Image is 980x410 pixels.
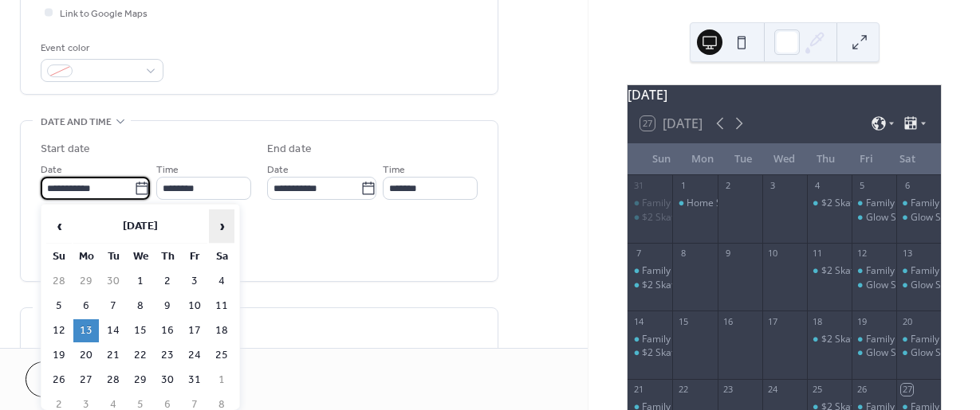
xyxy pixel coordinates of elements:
[100,344,126,367] td: 21
[821,264,860,278] div: $2 Skate
[156,162,179,178] span: Time
[642,264,716,278] div: Family Fun Skate
[896,346,941,360] div: Glow Skate
[722,180,734,192] div: 2
[128,270,153,293] td: 1
[896,264,941,278] div: Family Skate
[887,143,928,175] div: Sat
[642,211,706,225] div: $2 Skate Night
[856,384,868,396] div: 26
[856,248,868,260] div: 12
[628,346,672,360] div: $2 Skate Night
[852,333,896,346] div: Family Skate
[41,40,160,57] div: Event color
[642,197,716,210] div: Family Fun Skate
[628,197,672,210] div: Family Fun Skate
[672,197,717,210] div: Home School Skate
[866,333,922,346] div: Family Skate
[866,211,915,225] div: Glow Skate
[41,162,62,178] span: Date
[901,248,913,260] div: 13
[73,344,99,367] td: 20
[901,384,913,396] div: 27
[128,369,153,392] td: 29
[852,279,896,292] div: Glow Skate
[209,319,234,342] td: 18
[209,295,234,318] td: 11
[642,333,716,346] div: Family Fun Skate
[911,211,960,225] div: Glow Skate
[677,384,689,396] div: 22
[46,245,72,268] th: Su
[155,295,180,318] td: 9
[812,180,824,192] div: 4
[46,369,72,392] td: 26
[209,344,234,367] td: 25
[901,315,913,327] div: 20
[628,279,672,292] div: $2 Skate Night
[46,344,72,367] td: 19
[128,295,153,318] td: 8
[911,279,960,292] div: Glow Skate
[901,180,913,192] div: 6
[812,384,824,396] div: 25
[807,197,852,210] div: $2 Skate
[155,369,180,392] td: 30
[821,333,860,346] div: $2 Skate
[682,143,723,175] div: Mon
[677,248,689,260] div: 8
[46,319,72,342] td: 12
[209,245,234,268] th: Sa
[852,264,896,278] div: Family Skate
[812,315,824,327] div: 18
[866,197,922,210] div: Family Skate
[911,333,966,346] div: Family Skate
[896,333,941,346] div: Family Skate
[632,248,644,260] div: 7
[722,384,734,396] div: 23
[911,197,966,210] div: Family Skate
[632,180,644,192] div: 31
[628,333,672,346] div: Family Fun Skate
[628,264,672,278] div: Family Fun Skate
[182,270,207,293] td: 3
[128,245,153,268] th: We
[41,141,90,158] div: Start date
[642,346,706,360] div: $2 Skate Night
[128,319,153,342] td: 15
[41,114,112,131] span: Date and time
[722,143,764,175] div: Tue
[73,369,99,392] td: 27
[632,315,644,327] div: 14
[642,279,706,292] div: $2 Skate Night
[100,369,126,392] td: 28
[47,210,71,242] span: ‹
[73,245,99,268] th: Mo
[852,211,896,225] div: Glow Skate
[632,384,644,396] div: 21
[209,270,234,293] td: 4
[767,315,779,327] div: 17
[26,361,124,397] a: Cancel
[267,162,289,178] span: Date
[182,344,207,367] td: 24
[866,279,915,292] div: Glow Skate
[896,197,941,210] div: Family Skate
[846,143,888,175] div: Fri
[856,315,868,327] div: 19
[155,344,180,367] td: 23
[267,141,312,158] div: End date
[46,270,72,293] td: 28
[209,369,234,392] td: 1
[677,180,689,192] div: 1
[866,346,915,360] div: Glow Skate
[100,295,126,318] td: 7
[767,180,779,192] div: 3
[100,319,126,342] td: 14
[722,315,734,327] div: 16
[46,295,72,318] td: 5
[100,270,126,293] td: 30
[128,344,153,367] td: 22
[182,369,207,392] td: 31
[182,319,207,342] td: 17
